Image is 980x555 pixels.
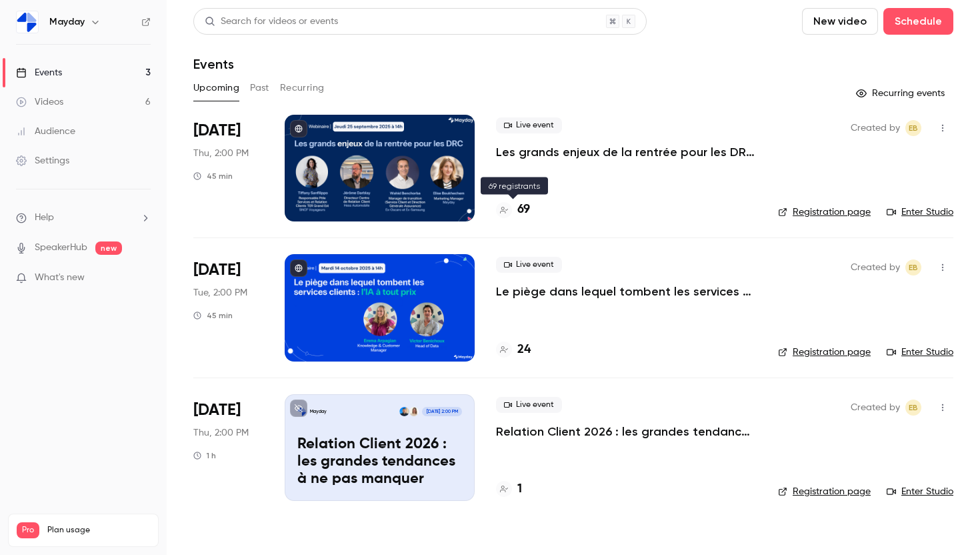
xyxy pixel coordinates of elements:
a: Enter Studio [887,346,953,359]
a: Relation Client 2026 : les grandes tendances à ne pas manquerMaydaySolène NassifFrançois Castro-L... [285,394,475,501]
div: Nov 13 Thu, 2:00 PM (Europe/Paris) [193,394,263,501]
p: Relation Client 2026 : les grandes tendances à ne pas manquer [297,436,462,488]
div: Audience [16,125,75,138]
span: [DATE] [193,400,241,421]
button: Upcoming [193,77,239,99]
span: new [95,241,122,255]
span: Elise Boukhechem [905,400,921,416]
span: EB [909,259,918,275]
span: Elise Boukhechem [905,259,921,275]
span: Help [35,211,54,225]
span: [DATE] [193,120,241,141]
h1: Events [193,56,234,72]
span: Live event [496,257,562,273]
span: Elise Boukhechem [905,120,921,136]
a: Enter Studio [887,485,953,498]
li: help-dropdown-opener [16,211,151,225]
button: Recurring events [850,83,953,104]
img: François Castro-Lara [399,407,409,416]
div: 1 h [193,450,216,461]
button: Schedule [883,8,953,35]
a: Le piège dans lequel tombent les services clients : l’IA à tout prix [496,284,757,300]
a: Registration page [778,485,871,498]
span: [DATE] [193,259,241,281]
span: Created by [851,259,900,275]
a: Les grands enjeux de la rentrée pour les DRC : cap sur la performance [496,144,757,160]
span: [DATE] 2:00 PM [422,407,461,416]
h6: Mayday [49,15,85,29]
div: 45 min [193,310,233,321]
img: Mayday [17,11,38,33]
span: Tue, 2:00 PM [193,286,247,300]
div: Oct 14 Tue, 2:00 PM (Europe/Paris) [193,254,263,361]
h4: 69 [517,201,530,219]
div: Settings [16,154,69,167]
button: New video [802,8,878,35]
span: Thu, 2:00 PM [193,426,249,440]
div: Search for videos or events [205,15,338,29]
h4: 24 [517,341,531,359]
a: 69 [496,201,530,219]
div: Sep 25 Thu, 2:00 PM (Europe/Paris) [193,115,263,221]
a: Enter Studio [887,205,953,219]
h4: 1 [517,480,522,498]
span: Live event [496,397,562,413]
span: Created by [851,120,900,136]
a: Registration page [778,205,871,219]
a: Relation Client 2026 : les grandes tendances à ne pas manquer [496,424,757,440]
a: 1 [496,480,522,498]
button: Recurring [280,77,325,99]
a: Registration page [778,346,871,359]
a: SpeakerHub [35,241,87,255]
button: Past [250,77,269,99]
span: Thu, 2:00 PM [193,147,249,160]
img: Solène Nassif [409,407,419,416]
span: What's new [35,271,85,285]
span: EB [909,120,918,136]
span: Plan usage [47,525,150,536]
p: Mayday [310,408,327,415]
a: 24 [496,341,531,359]
iframe: Noticeable Trigger [135,272,151,284]
span: EB [909,400,918,416]
div: Events [16,66,62,79]
span: Created by [851,400,900,416]
span: Pro [17,522,39,538]
div: Videos [16,95,63,109]
div: 45 min [193,171,233,181]
span: Live event [496,117,562,133]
